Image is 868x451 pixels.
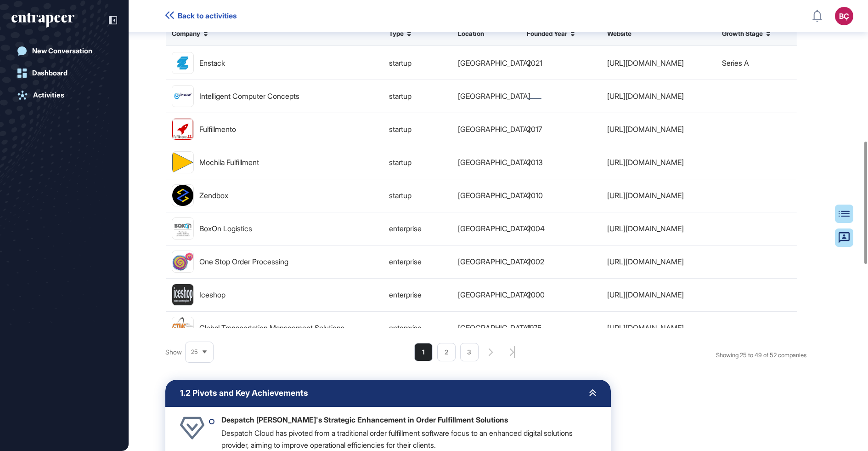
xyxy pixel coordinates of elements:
[178,11,237,20] span: Back to activities
[722,30,763,37] span: Growth Stage
[11,86,117,104] a: Activities
[527,258,544,265] span: 2002
[199,324,344,331] div: Global Transportation Management Solutions
[607,126,684,132] a: [URL][DOMAIN_NAME]
[414,343,433,361] li: 1
[458,291,530,298] span: [GEOGRAPHIC_DATA]
[489,348,493,356] div: search-pagination-next-button
[11,13,74,28] div: entrapeer-logo
[527,324,541,331] span: 1975
[607,258,684,265] a: [URL][DOMAIN_NAME]
[221,416,508,423] div: Despatch [PERSON_NAME]'s Strategic Enhancement in Order Fulfillment Solutions
[458,225,530,232] span: [GEOGRAPHIC_DATA]
[607,159,684,166] a: [URL][DOMAIN_NAME]
[722,59,749,66] span: Series A
[32,69,68,77] div: Dashboard
[835,7,853,25] button: BÇ
[607,192,684,199] a: [URL][DOMAIN_NAME]
[199,159,259,166] div: Mochila Fulfillment
[172,284,193,305] img: image
[458,92,530,99] span: [GEOGRAPHIC_DATA]
[389,59,411,66] span: startup
[172,218,193,239] img: image
[527,192,543,199] span: 2010
[607,30,631,37] span: Website
[527,291,545,298] span: 2000
[607,324,684,331] a: [URL][DOMAIN_NAME]
[437,343,456,361] li: 2
[172,52,193,74] img: image
[389,258,422,265] span: enterprise
[458,324,530,331] span: [GEOGRAPHIC_DATA]
[389,159,411,166] span: startup
[607,291,684,298] a: [URL][DOMAIN_NAME]
[389,291,422,298] span: enterprise
[389,324,422,331] span: enterprise
[458,126,530,132] span: [GEOGRAPHIC_DATA]
[458,258,530,265] span: [GEOGRAPHIC_DATA]
[11,42,117,60] a: New Conversation
[172,30,200,37] span: Company
[199,225,252,232] div: BoxOn Logistics
[458,59,530,66] span: [GEOGRAPHIC_DATA]
[607,59,684,66] a: [URL][DOMAIN_NAME]
[32,47,92,55] div: New Conversation
[607,92,684,99] a: [URL][DOMAIN_NAME]
[221,427,596,451] p: Despatch Cloud has pivoted from a traditional order fulfillment software focus to an enhanced dig...
[199,92,299,99] div: Intelligent Computer Concepts
[527,225,545,232] span: 2004
[180,389,308,397] span: 1.2 Pivots and Key Achievements
[172,86,193,107] img: image
[389,225,422,232] span: enterprise
[199,291,225,298] div: Iceshop
[458,192,530,199] span: [GEOGRAPHIC_DATA]
[389,30,404,37] span: Type
[389,92,411,99] span: startup
[389,126,411,132] span: startup
[460,343,479,361] li: 3
[607,225,684,232] a: [URL][DOMAIN_NAME]
[172,251,193,272] img: image
[33,91,64,99] div: Activities
[510,346,515,358] div: search-pagination-last-page-button
[458,30,484,37] span: Location
[716,349,806,361] div: Showing 25 to 49 of 52 companies
[172,152,193,173] img: image
[199,126,236,132] div: Fulfillmento
[199,59,225,66] div: Enstack
[172,119,193,140] img: image
[165,11,237,20] a: Back to activities
[172,317,193,338] img: image
[527,59,542,66] span: 2021
[199,258,288,265] div: One Stop Order Processing
[527,126,542,132] span: 2017
[527,30,567,37] span: Founded Year
[458,159,530,166] span: [GEOGRAPHIC_DATA]
[11,64,117,82] a: Dashboard
[389,192,411,199] span: startup
[191,348,198,355] span: 25
[527,159,543,166] span: 2013
[199,192,228,199] div: Zendbox
[165,348,182,356] span: Show
[172,185,193,206] img: image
